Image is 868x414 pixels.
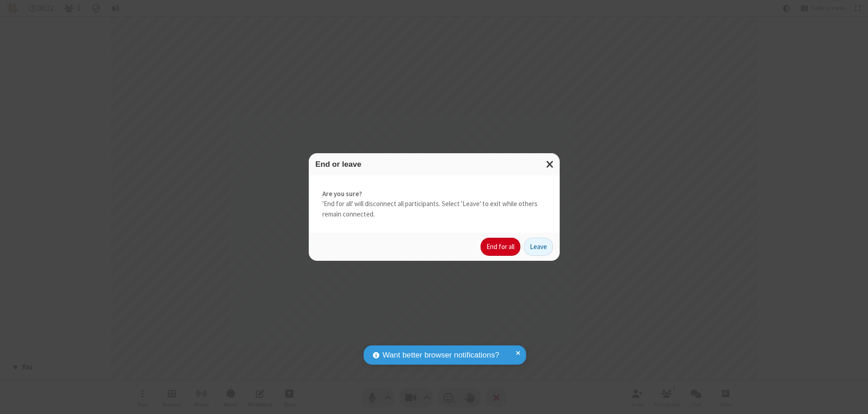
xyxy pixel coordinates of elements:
[541,153,560,175] button: Close modal
[316,160,553,169] h3: End or leave
[481,238,520,256] button: End for all
[322,189,546,199] strong: Are you sure?
[524,238,553,256] button: Leave
[309,175,560,233] div: 'End for all' will disconnect all participants. Select 'Leave' to exit while others remain connec...
[382,349,499,361] span: Want better browser notifications?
